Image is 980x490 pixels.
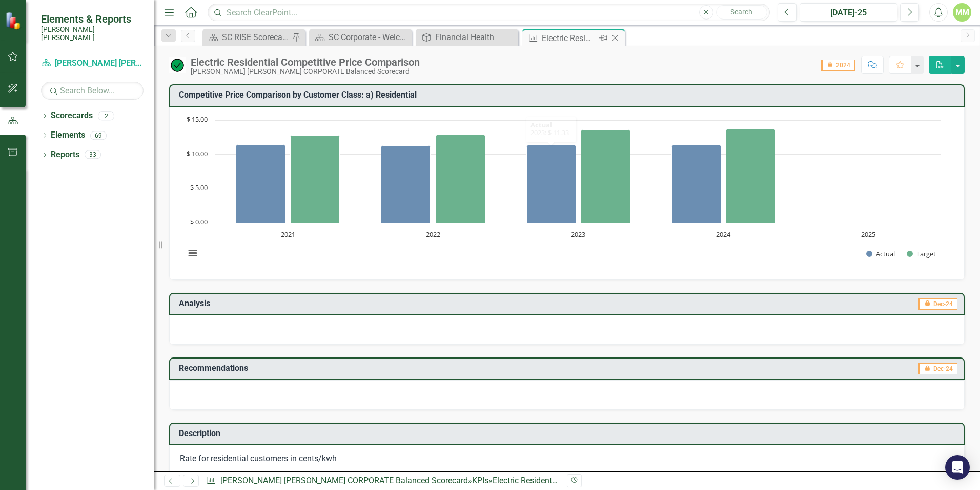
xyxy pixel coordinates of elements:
a: [PERSON_NAME] [PERSON_NAME] CORPORATE Balanced Scorecard [41,58,144,69]
text: 2023 [571,230,585,239]
div: Open Intercom Messenger [945,455,970,480]
text: 2022 [426,230,440,239]
small: [PERSON_NAME] [PERSON_NAME] [41,25,144,42]
div: 33 [85,150,101,159]
text: $ 10.00 [187,149,208,158]
div: » » [206,475,559,487]
text: $ 5.00 [190,183,208,192]
div: [PERSON_NAME] [PERSON_NAME] CORPORATE Balanced Scorecard [191,68,420,76]
button: Show Actual [866,249,895,258]
div: Chart. Highcharts interactive chart. [180,115,954,269]
a: SC Corporate - Welcome to ClearPoint [312,31,409,44]
input: Search Below... [41,82,144,100]
button: [DATE]-25 [800,3,897,22]
span: Search [730,8,752,16]
div: SC Corporate - Welcome to ClearPoint [329,31,409,44]
path: 2021, 12.78. Target. [291,135,340,223]
path: 2024, 13.68. Target. [726,129,775,223]
h3: Description [179,429,958,438]
input: Search ClearPoint... [208,4,770,22]
div: SC RISE Scorecard - Welcome to ClearPoint [222,31,290,44]
path: 2024, 11.38. Actual. [672,145,721,223]
path: 2023, 11.33. Actual. [527,145,576,223]
span: Dec-24 [918,363,957,374]
path: 2022, 11.32. Actual. [381,145,431,223]
button: View chart menu, Chart [186,246,200,260]
span: 2024 [821,60,855,71]
path: 2023, 13.59. Target. [581,129,630,223]
button: Show Target [907,249,936,258]
div: Electric Residential Competitive Price Comparison [493,476,672,485]
div: Electric Residential Competitive Price Comparison [191,56,420,68]
text: 2021 [281,230,295,239]
text: 2024 [716,230,731,239]
text: $ 15.00 [187,115,208,124]
a: [PERSON_NAME] [PERSON_NAME] CORPORATE Balanced Scorecard [220,476,468,485]
div: 69 [90,131,107,140]
img: ClearPoint Strategy [5,11,23,29]
img: On Target [169,57,186,73]
h3: Recommendations [179,364,670,373]
a: Financial Health [418,31,516,44]
div: [DATE]-25 [803,7,894,19]
path: 2022, 12.86. Target. [436,135,485,223]
div: Financial Health [435,31,516,44]
a: Scorecards [51,110,93,122]
g: Actual, bar series 1 of 2 with 5 bars. [236,120,869,223]
a: SC RISE Scorecard - Welcome to ClearPoint [205,31,290,44]
div: 2 [98,111,114,120]
a: Reports [51,149,79,161]
span: Rate for residential customers in cents/kwh [180,454,337,463]
span: Elements & Reports [41,13,144,25]
text: 2025 [861,230,875,239]
button: Search [716,5,767,20]
div: Electric Residential Competitive Price Comparison [542,32,597,45]
h3: Competitive Price Comparison by Customer Class: a) Residential [179,90,958,100]
h3: Analysis [179,299,518,308]
button: MM [953,3,971,22]
g: Target, bar series 2 of 2 with 5 bars. [291,120,869,223]
a: KPIs [472,476,488,485]
a: Elements [51,129,85,141]
span: Dec-24 [918,298,957,310]
path: 2021, 11.44. Actual. [236,144,285,223]
svg: Interactive chart [180,115,946,269]
text: $ 0.00 [190,217,208,227]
